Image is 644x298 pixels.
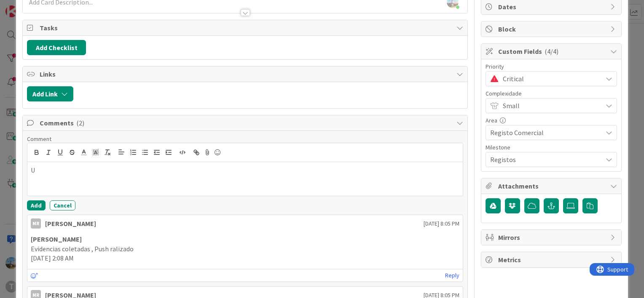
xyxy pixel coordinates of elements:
[27,200,46,210] button: Add
[498,255,606,265] span: Metrics
[40,69,452,79] span: Links
[50,200,75,210] button: Cancel
[40,118,452,128] span: Comments
[424,219,459,228] span: [DATE] 8:05 PM
[498,46,606,56] span: Custom Fields
[31,165,459,175] p: U
[503,100,598,112] span: Small
[76,119,84,127] span: ( 2 )
[445,270,459,281] a: Reply
[490,154,598,165] span: Registos
[40,23,452,33] span: Tasks
[545,47,558,56] span: ( 4/4 )
[498,24,606,34] span: Block
[27,86,73,101] button: Add Link
[490,127,598,138] span: Registo Comercial
[18,1,38,11] span: Support
[486,117,617,123] div: Area
[498,232,606,242] span: Mirrors
[31,235,82,243] strong: [PERSON_NAME]
[27,40,86,55] button: Add Checklist
[31,254,74,262] span: [DATE] 2:08 AM
[486,90,617,96] div: Complexidade
[45,218,96,229] div: [PERSON_NAME]
[486,64,617,69] div: Priority
[498,2,606,12] span: Dates
[498,181,606,191] span: Attachments
[31,218,41,229] div: MR
[503,73,598,85] span: Critical
[486,144,617,150] div: Milestone
[31,245,134,253] span: Evidencias coletadas , Push ralizado
[27,135,51,143] span: Comment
